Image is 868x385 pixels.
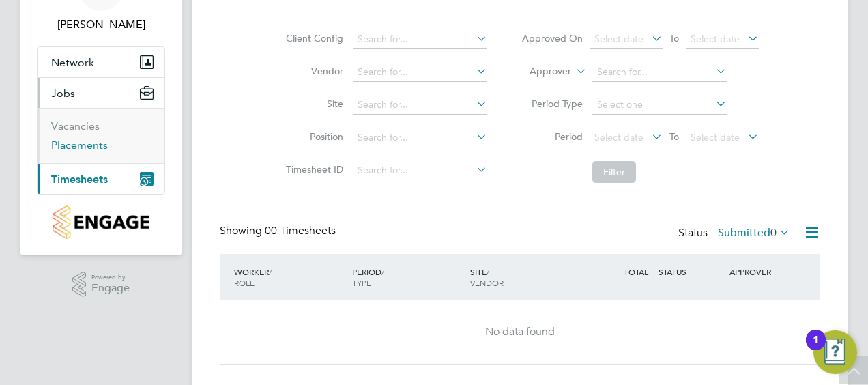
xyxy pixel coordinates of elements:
span: Select date [691,33,740,45]
span: Select date [594,33,643,45]
span: Powered by [91,272,130,283]
span: Select date [594,131,643,143]
label: Period [521,130,583,143]
label: Submitted [718,226,790,240]
div: Jobs [38,108,164,163]
input: Search for... [353,63,487,82]
span: ROLE [234,277,255,288]
button: Open Resource Center, 1 new notification [813,330,857,374]
div: 1 [813,340,819,358]
span: Network [51,56,94,69]
a: Powered byEngage [72,272,130,298]
span: To [665,128,683,145]
label: Site [282,98,343,110]
div: No data found [233,325,807,339]
input: Search for... [592,63,727,82]
label: Timesheet ID [282,163,343,175]
span: TOTAL [624,266,648,277]
span: 00 Timesheets [265,224,336,238]
input: Search for... [353,30,487,49]
div: PERIOD [349,259,467,295]
div: APPROVER [726,259,797,284]
a: Placements [51,139,108,152]
a: Vacancies [51,119,100,132]
button: Filter [592,161,636,183]
button: Jobs [38,78,164,108]
span: Jobs [51,87,75,100]
label: Approver [510,65,571,79]
span: Engage [91,283,130,294]
span: To [665,29,683,47]
div: Showing [220,224,338,238]
span: Gary Bickel [37,16,165,33]
button: Timesheets [38,164,164,194]
span: 0 [770,226,777,240]
span: Select date [691,131,740,143]
span: / [487,266,489,277]
a: Go to home page [37,205,165,239]
span: TYPE [352,277,371,288]
button: Network [38,47,164,77]
span: / [381,266,384,277]
label: Position [282,130,343,143]
span: VENDOR [470,277,504,288]
div: Status [678,224,793,243]
span: / [269,266,272,277]
label: Client Config [282,32,343,44]
span: Timesheets [51,173,108,186]
input: Search for... [353,96,487,115]
label: Period Type [521,98,583,110]
img: countryside-properties-logo-retina.png [53,205,149,239]
input: Search for... [353,161,487,180]
div: WORKER [231,259,349,295]
input: Search for... [353,128,487,147]
label: Approved On [521,32,583,44]
div: STATUS [655,259,726,284]
label: Vendor [282,65,343,77]
input: Select one [592,96,727,115]
div: SITE [467,259,585,295]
